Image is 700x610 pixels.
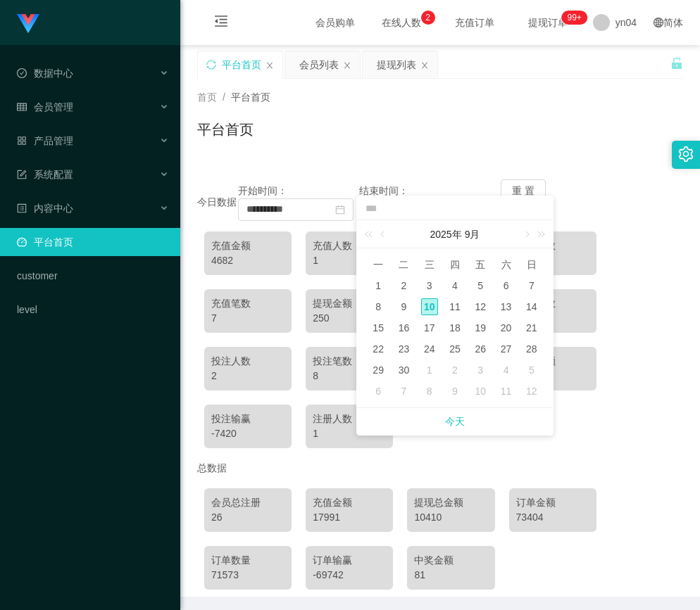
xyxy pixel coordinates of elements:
[520,220,532,248] a: 下个月 (翻页下键)
[425,11,430,25] p: 2
[523,362,540,379] div: 5
[377,220,390,248] a: 上个月 (翻页上键)
[417,258,442,271] span: 三
[370,277,387,294] div: 1
[498,383,515,400] div: 11
[313,354,386,369] div: 投注笔数
[391,338,416,360] td: 2025年9月23日
[417,317,442,338] td: 2025年9月17日
[468,317,493,338] td: 2025年9月19日
[414,495,487,510] div: 提现总金额
[211,311,285,326] div: 7
[391,381,416,402] td: 2025年10月7日
[670,57,683,70] i: 图标: unlock
[523,277,540,294] div: 7
[313,510,386,525] div: 17991
[17,169,73,180] span: 系统配置
[391,275,416,296] td: 2025年9月2日
[365,275,391,296] td: 2025年9月1日
[445,408,465,435] a: 今天
[365,381,391,402] td: 2025年10月6日
[442,254,468,275] th: 周四
[468,381,493,402] td: 2025年10月10日
[442,360,468,381] td: 2025年10月2日
[678,146,694,162] i: 图标: setting
[370,298,387,315] div: 8
[523,298,540,315] div: 14
[417,338,442,360] td: 2025年9月24日
[472,362,489,379] div: 3
[359,185,408,196] span: 结束时间：
[442,258,468,271] span: 四
[417,254,442,275] th: 周三
[498,362,515,379] div: 4
[17,170,27,179] i: 图标: form
[17,68,27,78] i: 图标: check-circle-o
[448,18,501,27] span: 充值订单
[519,317,544,338] td: 2025年9月21日
[417,381,442,402] td: 2025年10月8日
[468,254,493,275] th: 周五
[231,91,270,103] span: 平台首页
[421,319,438,336] div: 17
[472,319,489,336] div: 19
[211,412,285,426] div: 投注输赢
[468,296,493,317] td: 2025年9月12日
[365,296,391,317] td: 2025年9月8日
[211,296,285,311] div: 充值笔数
[421,277,438,294] div: 3
[223,91,225,103] span: /
[365,360,391,381] td: 2025年9月29日
[395,319,412,336] div: 16
[519,360,544,381] td: 2025年10月5日
[313,553,386,568] div: 订单输赢
[365,317,391,338] td: 2025年9月15日
[463,220,482,248] a: 9月
[493,317,518,338] td: 2025年9月20日
[421,383,438,400] div: 8
[446,298,463,315] div: 11
[446,362,463,379] div: 2
[442,317,468,338] td: 2025年9月18日
[313,296,386,311] div: 提现金额
[197,455,683,481] div: 总数据
[468,275,493,296] td: 2025年9月5日
[391,317,416,338] td: 2025年9月16日
[421,11,435,25] sup: 2
[519,338,544,360] td: 2025年9月28日
[395,383,412,400] div: 7
[17,136,27,146] i: 图标: appstore-o
[335,205,345,215] i: 图标: calendar
[493,338,518,360] td: 2025年9月27日
[523,341,540,357] div: 28
[17,203,27,213] i: 图标: profile
[365,338,391,360] td: 2025年9月22日
[519,381,544,402] td: 2025年10月12日
[370,362,387,379] div: 29
[313,369,386,383] div: 8
[313,568,386,583] div: -69742
[421,341,438,357] div: 24
[395,298,412,315] div: 9
[395,362,412,379] div: 30
[561,11,587,25] sup: 280
[442,275,468,296] td: 2025年9月4日
[313,253,386,268] div: 1
[197,1,245,46] i: 图标: menu-fold
[391,258,416,271] span: 二
[420,61,429,70] i: 图标: close
[206,60,216,70] i: 图标: sync
[362,220,380,248] a: 上一年 (Control键加左方向键)
[498,298,515,315] div: 13
[493,275,518,296] td: 2025年9月6日
[197,119,254,140] h1: 平台首页
[523,319,540,336] div: 21
[519,275,544,296] td: 2025年9月7日
[472,277,489,294] div: 5
[468,360,493,381] td: 2025年10月3日
[498,319,515,336] div: 20
[472,341,489,357] div: 26
[498,277,515,294] div: 6
[211,568,285,583] div: 71573
[222,51,261,78] div: 平台首页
